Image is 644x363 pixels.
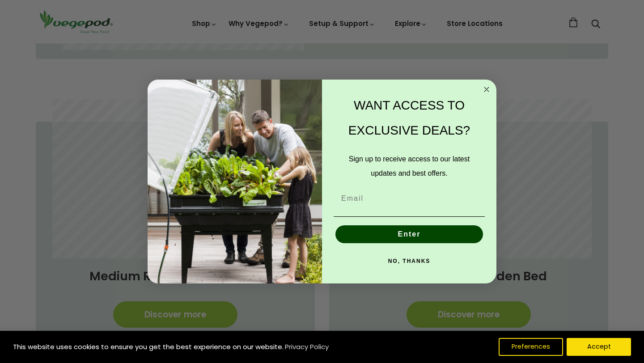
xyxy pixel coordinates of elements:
[284,339,330,355] a: Privacy Policy (opens in a new tab)
[148,80,322,284] img: e9d03583-1bb1-490f-ad29-36751b3212ff.jpeg
[348,98,470,137] span: WANT ACCESS TO EXCLUSIVE DEALS?
[349,155,470,177] span: Sign up to receive access to our latest updates and best offers.
[334,190,485,207] input: Email
[334,216,485,217] img: underline
[567,338,631,356] button: Accept
[334,252,485,270] button: NO, THANKS
[499,338,563,356] button: Preferences
[13,342,284,351] span: This website uses cookies to ensure you get the best experience on our website.
[335,225,483,243] button: Enter
[481,84,492,95] button: Close dialog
